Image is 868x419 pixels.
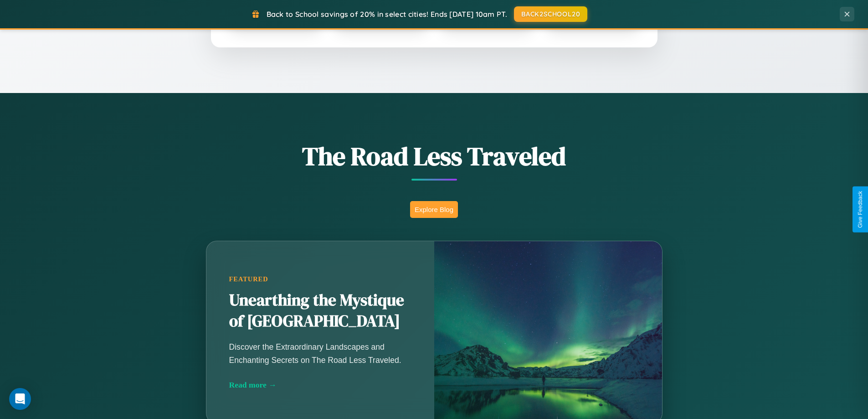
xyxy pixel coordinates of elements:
[161,139,708,174] h1: The Road Less Traveled
[267,10,507,19] span: Back to School savings of 20% in select cities! Ends [DATE] 10am PT.
[229,275,411,283] div: Featured
[410,201,458,218] button: Explore Blog
[9,388,31,410] div: Open Intercom Messenger
[857,191,863,228] div: Give Feedback
[229,290,411,332] h2: Unearthing the Mystique of [GEOGRAPHIC_DATA]
[229,341,411,366] p: Discover the Extraordinary Landscapes and Enchanting Secrets on The Road Less Traveled.
[514,6,587,22] button: BACK2SCHOOL20
[229,380,411,390] div: Read more →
